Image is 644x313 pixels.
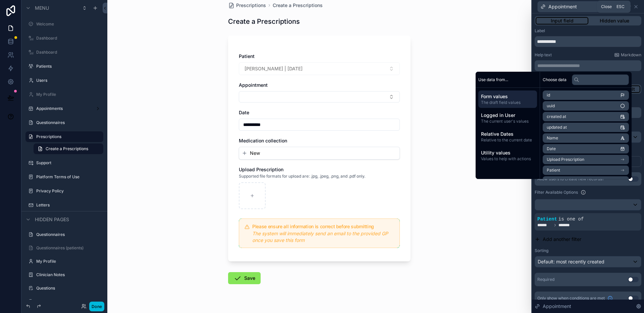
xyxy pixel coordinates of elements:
[239,174,365,179] span: Supported file formats for upload are: .jpg, .jpeg, .png, and .pdf only.
[601,4,612,9] span: Close
[35,216,69,223] span: Hidden pages
[543,236,581,243] span: Add another filter
[36,202,99,208] label: Letters
[236,2,266,9] span: Prescriptions
[621,52,641,58] span: Markdown
[481,112,534,119] span: Logged in User
[239,91,400,103] button: Select Button
[481,156,534,162] span: Values to help with actions
[36,232,99,237] label: Questionnaires
[228,2,266,9] a: Prescriptions
[242,150,397,156] button: New
[537,216,557,222] span: Patient
[36,92,99,97] label: My Profile
[239,110,249,115] span: Date
[252,230,394,244] div: _The system will immediately send an email to the provided GP once you save this form_
[36,36,99,41] label: Dashboard
[36,78,99,83] label: Users
[35,5,49,11] span: Menu
[36,272,99,277] label: Clinician Notes
[36,299,99,304] label: Documents
[36,160,99,166] label: Support
[476,88,540,167] div: scrollable content
[36,106,90,111] label: Appointments
[615,4,626,9] span: Esc
[250,150,260,156] span: New
[239,53,255,59] span: Patient
[36,188,99,194] label: Privacy Policy
[535,233,641,245] button: Add another filter
[34,143,103,154] a: Create a Prescriptions
[46,146,88,151] span: Create a Prescriptions
[481,93,534,100] span: Form values
[36,120,99,125] label: Questionnaires
[36,286,99,291] label: Questions
[481,119,534,124] span: The current user's values
[543,303,571,310] span: Appointment
[588,17,640,24] button: Hidden value
[36,64,99,69] label: Patients
[273,2,323,9] a: Create a Prescriptions
[543,77,567,82] span: Choose data
[36,21,99,27] label: Welcome
[535,256,641,267] button: Default: most recently created
[36,134,99,139] label: Prescriptions
[481,131,534,137] span: Relative Dates
[537,277,554,282] div: Required
[538,259,604,264] span: Default: most recently created
[252,224,394,229] h5: Please ensure all information is correct before submitting
[36,174,99,180] label: Platform Terms of Use
[535,52,552,58] label: Help text
[537,176,604,182] div: Allow users to create new records?
[548,3,577,10] span: Appointment
[36,245,99,251] label: Questionnaires (patients)
[537,1,614,12] button: Appointment
[228,17,300,26] h1: Create a Prescriptions
[239,82,268,88] span: Appointment
[239,138,287,143] span: Medication collection
[481,137,534,143] span: Relative to the current date
[535,60,641,71] div: scrollable content
[478,77,508,82] span: Use data from...
[537,296,605,301] span: Only show when conditions are met
[614,52,641,58] a: Markdown
[481,149,534,156] span: Utility values
[36,259,99,264] label: My Profile
[252,231,388,243] em: The system will immediately send an email to the provided GP once you save this form
[558,216,584,222] span: is one of
[481,100,534,105] span: The draft field values
[535,28,545,34] label: Label
[36,50,99,55] label: Dashboard
[535,190,578,195] label: Filter Available Options
[89,302,104,311] button: Done
[536,17,588,24] button: Input field
[535,248,548,253] label: Sorting
[228,272,261,284] button: Save
[239,167,283,172] span: Upload Prescription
